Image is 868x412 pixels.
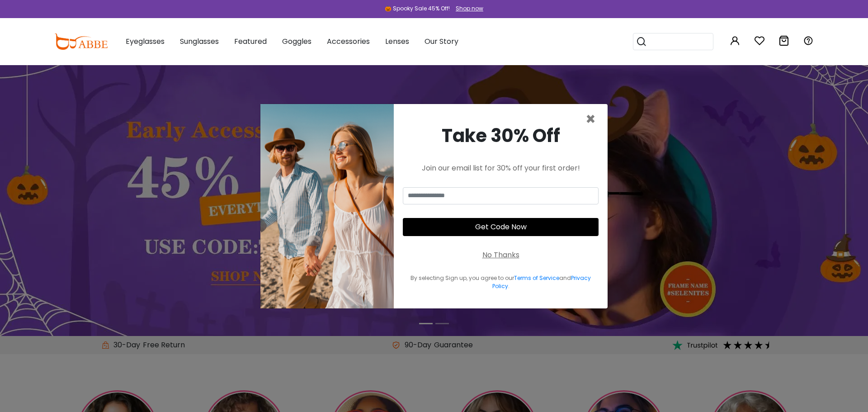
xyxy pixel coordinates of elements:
span: Goggles [282,36,311,47]
button: Get Code Now [403,218,599,236]
span: Accessories [327,36,370,47]
div: By selecting Sign up, you agree to our and . [403,274,599,290]
a: Terms of Service [514,274,559,282]
img: welcome [260,104,394,308]
span: Eyeglasses [126,36,165,47]
a: Privacy Policy [492,274,591,290]
span: Sunglasses [180,36,219,47]
span: Lenses [385,36,409,47]
button: Close [585,111,596,128]
div: Join our email list for 30% off your first order! [403,163,599,174]
span: Our Story [425,36,458,47]
div: Take 30% Off [403,122,599,149]
div: No Thanks [482,250,519,260]
span: Featured [234,36,267,47]
div: Shop now [456,5,483,13]
img: abbeglasses.com [54,33,108,50]
a: Shop now [451,5,483,12]
div: 🎃 Spooky Sale 45% Off! [385,5,450,13]
span: × [585,108,596,131]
